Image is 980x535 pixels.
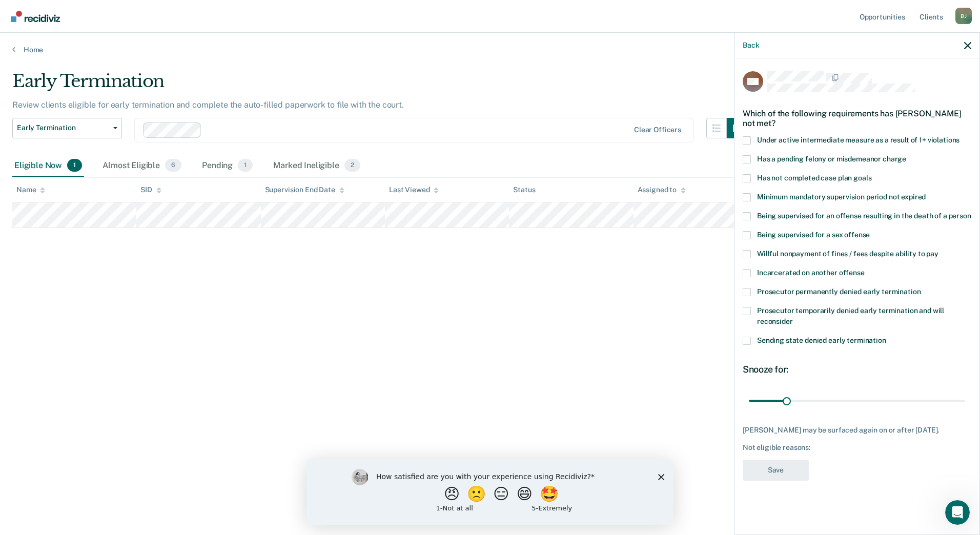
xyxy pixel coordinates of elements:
[757,287,921,296] span: Prosecutor permanently denied early termination
[743,426,971,435] div: [PERSON_NAME] may be surfaced again on or after [DATE].
[100,155,183,177] div: Almost Eligible
[389,186,439,194] div: Last Viewed
[271,155,362,177] div: Marked Ineligible
[12,100,404,110] p: Review clients eligible for early termination and complete the auto-filled paperwork to file with...
[757,212,971,220] span: Being supervised for an offense resulting in the death of a person
[12,45,968,54] a: Home
[743,460,809,481] button: Save
[165,159,181,172] span: 6
[344,159,360,172] span: 2
[757,174,871,182] span: Has not completed case plan goals
[743,443,971,452] div: Not eligible reasons:
[200,155,255,177] div: Pending
[743,41,759,50] button: Back
[634,126,681,134] div: Clear officers
[757,306,944,325] span: Prosecutor temporarily denied early termination and will reconsider
[945,500,970,525] iframe: Intercom live chat
[638,186,686,194] div: Assigned to
[757,336,886,344] span: Sending state denied early termination
[955,8,972,24] div: B J
[757,231,870,239] span: Being supervised for a sex offense
[757,155,906,163] span: Has a pending felony or misdemeanor charge
[757,250,938,258] span: Willful nonpayment of fines / fees despite ability to pay
[955,8,972,24] button: Profile dropdown button
[16,186,45,194] div: Name
[513,186,535,194] div: Status
[17,124,109,132] span: Early Termination
[757,193,926,201] span: Minimum mandatory supervision period not expired
[140,186,161,194] div: SID
[265,186,344,194] div: Supervision End Date
[67,159,82,172] span: 1
[11,11,60,22] img: Recidiviz
[238,159,253,172] span: 1
[307,459,673,525] iframe: Survey by Kim from Recidiviz
[757,136,959,144] span: Under active intermediate measure as a result of 1+ violations
[12,71,747,100] div: Early Termination
[12,155,84,177] div: Eligible Now
[743,364,971,375] div: Snooze for:
[757,269,865,277] span: Incarcerated on another offense
[743,100,971,136] div: Which of the following requirements has [PERSON_NAME] not met?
